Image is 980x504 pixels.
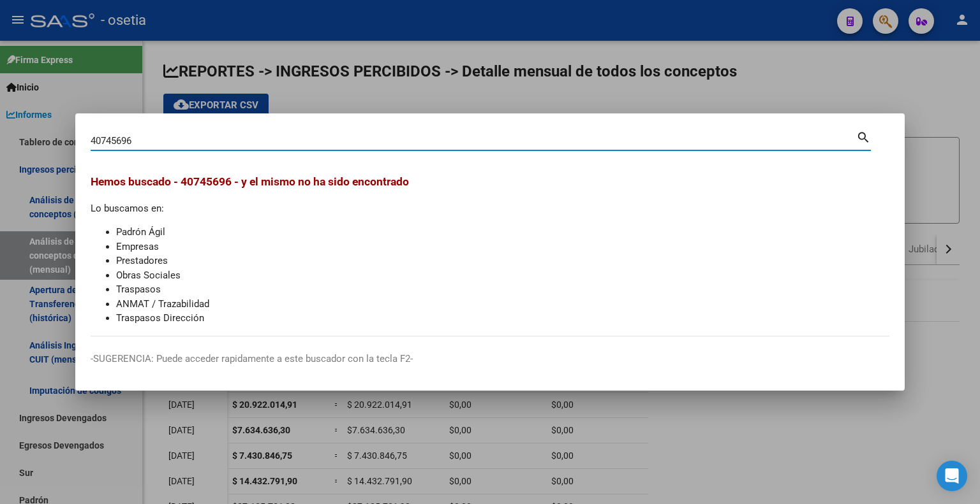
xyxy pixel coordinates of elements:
[91,353,413,364] font: -SUGERENCIA: Puede acceder rapidamente a este buscador con la tecla F2-
[116,284,161,295] font: Traspasos
[116,270,181,281] font: Obras Sociales
[116,226,165,238] font: Padrón Ágil
[116,312,204,324] font: Traspasos Dirección
[937,461,967,491] div: Abrir Intercom Messenger
[116,298,209,310] font: ANMAT / Trazabilidad
[116,241,159,252] font: Empresas
[856,129,871,144] mat-icon: search
[91,203,164,214] font: Lo buscamos en:
[91,175,409,188] font: Hemos buscado - 40745696 - y el mismo no ha sido encontrado
[116,255,168,266] font: Prestadores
